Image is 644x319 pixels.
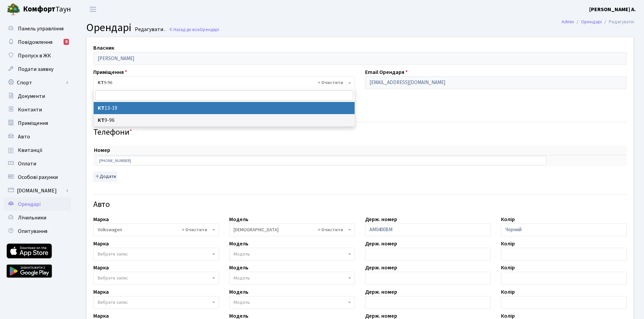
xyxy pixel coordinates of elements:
[3,22,71,35] a: Панель управління
[93,215,109,223] label: Марка
[98,116,104,124] b: КТ
[18,106,42,113] span: Контакти
[98,251,128,258] span: Вибрати запис
[18,65,53,73] span: Подати заявку
[589,5,636,14] a: [PERSON_NAME] А.
[93,128,627,137] h4: Телефони
[94,102,355,114] li: 13-19
[18,228,47,235] span: Опитування
[18,214,46,221] span: Лічильники
[18,119,48,127] span: Приміщення
[93,240,109,248] label: Марка
[3,211,71,224] a: Лічильники
[3,224,71,238] a: Опитування
[98,79,347,86] span: <b>КТ</b>&nbsp;&nbsp;&nbsp;&nbsp;9-96
[93,171,118,182] button: Додати
[23,4,71,15] span: Таун
[3,184,71,197] a: [DOMAIN_NAME]
[318,227,343,233] span: Видалити всі елементи
[93,44,114,52] label: Власник
[98,299,128,306] span: Вибрати запис
[18,147,43,154] span: Квитанції
[3,89,71,103] a: Документи
[229,264,248,272] label: Модель
[85,4,101,15] button: Переключити навігацію
[365,240,397,248] label: Держ. номер
[581,18,602,25] a: Орендарі
[3,76,71,89] a: Спорт
[86,20,132,35] span: Орендарі
[93,145,549,155] th: Номер
[589,6,636,13] b: [PERSON_NAME] А.
[234,227,347,233] span: Sharan
[7,3,20,16] img: logo.png
[18,25,64,32] span: Панель управління
[234,299,250,306] span: Модель
[365,68,408,76] label: Email Орендаря
[98,104,104,112] b: КТ
[229,288,248,296] label: Модель
[234,251,250,258] span: Модель
[98,79,104,86] b: КТ
[3,197,71,211] a: Орендарі
[501,215,515,223] label: Колір
[551,15,644,29] nav: breadcrumb
[64,39,69,45] div: 6
[169,26,219,33] a: Назад до всіхОрендарі
[18,38,52,46] span: Повідомлення
[3,130,71,143] a: Авто
[23,4,55,15] b: Комфорт
[93,76,355,89] span: <b>КТ</b>&nbsp;&nbsp;&nbsp;&nbsp;9-96
[93,264,109,272] label: Марка
[3,49,71,62] a: Пропуск в ЖК
[3,103,71,116] a: Контакти
[182,227,207,233] span: Видалити всі елементи
[98,275,128,282] span: Вибрати запис
[501,264,515,272] label: Колір
[365,288,397,296] label: Держ. номер
[93,223,219,236] span: Volkswagen
[501,240,515,248] label: Колір
[602,18,634,26] li: Редагувати
[98,227,211,233] span: Volkswagen
[200,26,219,33] span: Орендарі
[18,160,36,167] span: Оплати
[234,275,250,282] span: Модель
[18,92,45,100] span: Документи
[3,143,71,157] a: Квитанції
[365,76,627,89] input: Буде використано в якості логіна
[134,26,165,33] small: Редагувати .
[365,215,397,223] label: Держ. номер
[18,174,58,181] span: Особові рахунки
[3,62,71,76] a: Подати заявку
[501,288,515,296] label: Колір
[229,223,355,236] span: Sharan
[318,79,343,86] span: Видалити всі елементи
[562,18,574,25] a: Admin
[18,201,41,208] span: Орендарі
[93,68,127,76] label: Приміщення
[3,35,71,49] a: Повідомлення6
[18,133,30,140] span: Авто
[365,264,397,272] label: Держ. номер
[229,215,248,223] label: Модель
[94,114,355,126] li: 9-96
[3,157,71,170] a: Оплати
[229,240,248,248] label: Модель
[3,170,71,184] a: Особові рахунки
[3,116,71,130] a: Приміщення
[93,288,109,296] label: Марка
[93,200,627,210] h4: Авто
[18,52,51,59] span: Пропуск в ЖК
